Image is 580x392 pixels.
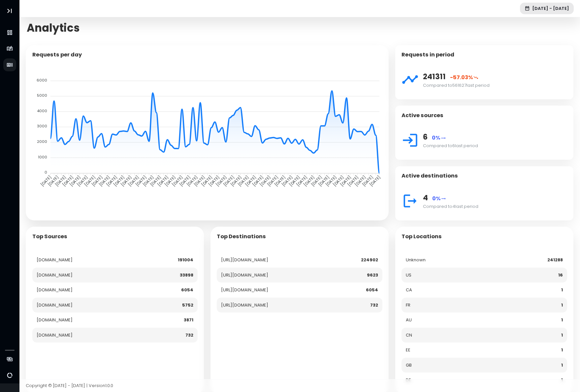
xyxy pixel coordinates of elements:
[171,174,184,187] tspan: [DATE]
[32,233,67,240] h5: Top Sources
[450,74,478,81] span: -57.03%
[354,174,367,187] tspan: [DATE]
[432,134,446,142] span: 0%
[27,21,80,34] span: Analytics
[217,252,330,268] td: [URL][DOMAIN_NAME]
[402,312,491,328] td: AU
[32,298,140,313] td: [DOMAIN_NAME]
[295,174,308,187] tspan: [DATE]
[217,268,330,283] td: [URL][DOMAIN_NAME]
[561,287,563,293] strong: 1
[402,252,491,268] td: Unknown
[402,373,491,388] td: DE
[402,343,491,358] td: EE
[361,257,378,263] strong: 224902
[149,174,162,187] tspan: [DATE]
[178,174,191,187] tspan: [DATE]
[561,302,563,308] strong: 1
[37,93,47,98] tspan: 5000
[37,123,47,129] tspan: 3000
[432,195,446,202] span: 0%
[423,143,567,149] div: Compared to 6 last period
[112,174,125,187] tspan: [DATE]
[266,174,279,187] tspan: [DATE]
[127,174,140,187] tspan: [DATE]
[402,328,491,343] td: CN
[32,312,140,328] td: [DOMAIN_NAME]
[402,233,442,240] h5: Top Locations
[561,377,563,383] strong: 1
[361,174,374,187] tspan: [DATE]
[32,252,140,268] td: [DOMAIN_NAME]
[182,302,193,308] strong: 5752
[244,174,257,187] tspan: [DATE]
[367,272,378,278] strong: 9623
[558,272,563,278] strong: 16
[185,332,193,338] strong: 732
[402,173,458,179] h4: Active destinations
[142,174,155,187] tspan: [DATE]
[47,174,60,187] tspan: [DATE]
[61,174,74,187] tspan: [DATE]
[36,77,47,82] tspan: 6000
[32,268,140,283] td: [DOMAIN_NAME]
[68,174,81,187] tspan: [DATE]
[288,174,301,187] tspan: [DATE]
[98,174,111,187] tspan: [DATE]
[37,108,47,113] tspan: 4000
[105,174,118,187] tspan: [DATE]
[217,282,330,298] td: [URL][DOMAIN_NAME]
[547,257,563,263] strong: 241288
[193,174,206,187] tspan: [DATE]
[561,362,563,368] strong: 1
[423,131,567,143] div: 6
[251,174,265,187] tspan: [DATE]
[366,287,378,293] strong: 6054
[217,233,266,240] h5: Top Destinations
[156,174,169,187] tspan: [DATE]
[520,3,574,14] button: [DATE] - [DATE]
[332,174,345,187] tspan: [DATE]
[273,174,286,187] tspan: [DATE]
[217,298,330,313] td: [URL][DOMAIN_NAME]
[561,317,563,323] strong: 1
[423,82,567,89] div: Compared to 561627 last period
[402,298,491,313] td: FR
[83,174,96,187] tspan: [DATE]
[402,268,491,283] td: US
[120,174,133,187] tspan: [DATE]
[32,328,140,343] td: [DOMAIN_NAME]
[185,174,199,187] tspan: [DATE]
[200,174,213,187] tspan: [DATE]
[215,174,228,187] tspan: [DATE]
[222,174,235,187] tspan: [DATE]
[423,192,567,203] div: 4
[259,174,272,187] tspan: [DATE]
[402,112,443,119] h4: Active sources
[339,174,352,187] tspan: [DATE]
[184,317,193,323] strong: 3871
[181,287,193,293] strong: 6054
[370,302,378,308] strong: 732
[54,174,67,187] tspan: [DATE]
[134,174,147,187] tspan: [DATE]
[180,272,193,278] strong: 33898
[402,51,454,58] h4: Requests in period
[38,154,47,159] tspan: 1000
[310,174,323,187] tspan: [DATE]
[208,174,221,187] tspan: [DATE]
[164,174,177,187] tspan: [DATE]
[346,174,360,187] tspan: [DATE]
[402,282,491,298] td: CA
[237,174,250,187] tspan: [DATE]
[39,174,52,187] tspan: [DATE]
[90,174,104,187] tspan: [DATE]
[324,174,338,187] tspan: [DATE]
[561,347,563,353] strong: 1
[32,282,140,298] td: [DOMAIN_NAME]
[561,332,563,338] strong: 1
[402,358,491,373] td: GB
[76,174,89,187] tspan: [DATE]
[32,51,82,58] h5: Requests per day
[368,174,381,187] tspan: [DATE]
